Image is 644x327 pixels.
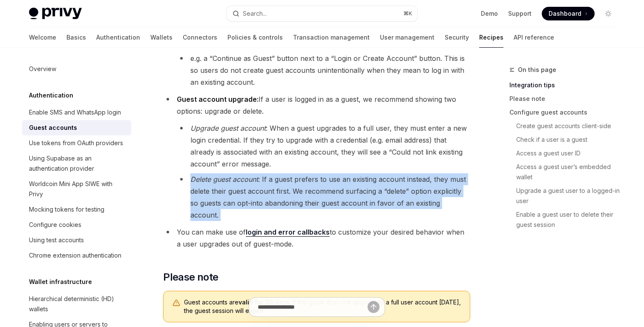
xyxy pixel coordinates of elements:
a: Use tokens from OAuth providers [22,135,131,151]
span: ⌘ K [403,10,412,17]
div: Worldcoin Mini App SIWE with Privy [29,179,126,199]
a: Integration tips [509,78,622,92]
a: Create guest accounts client-side [509,119,622,133]
a: Authentication [96,27,140,48]
li: You can make use of to customize your desired behavior when a user upgrades out of guest-mode. [163,226,470,250]
strong: Guest account upgrade: [177,95,259,103]
span: Dashboard [549,9,581,18]
a: Guest accounts [22,120,131,135]
span: On this page [518,65,556,75]
a: Dashboard [542,7,595,20]
a: login and error callbacks [246,228,330,237]
div: Using test accounts [29,235,84,245]
div: Guest accounts [29,123,77,133]
a: Hierarchical deterministic (HD) wallets [22,291,131,317]
div: Chrome extension authentication [29,250,121,261]
a: Check if a user is a guest [509,133,622,146]
button: Open search [227,6,417,21]
a: Connectors [183,27,217,48]
div: Using Supabase as an authentication provider [29,153,126,174]
button: Toggle dark mode [601,7,615,20]
div: Hierarchical deterministic (HD) wallets [29,294,126,314]
button: Send message [368,301,379,313]
img: light logo [29,8,82,20]
div: Search... [243,9,267,19]
a: Enable SMS and WhatsApp login [22,105,131,120]
a: User management [380,27,434,48]
a: Configure cookies [22,217,131,232]
li: : When a guest upgrades to a full user, they must enter a new login credential. If they try to up... [177,122,470,170]
a: Upgrade a guest user to a logged-in user [509,184,622,208]
a: Please note [509,92,622,106]
input: Ask a question... [258,298,368,316]
div: Configure cookies [29,220,81,230]
em: Delete guest account [190,175,258,184]
a: Basics [66,27,86,48]
a: Recipes [479,27,503,48]
a: Security [445,27,469,48]
a: Chrome extension authentication [22,248,131,263]
h5: Wallet infrastructure [29,277,92,287]
a: Mocking tokens for testing [22,202,131,217]
a: Using Supabase as an authentication provider [22,151,131,176]
a: Transaction management [293,27,370,48]
a: Worldcoin Mini App SIWE with Privy [22,176,131,202]
a: Support [508,9,532,18]
a: Enable a guest user to delete their guest session [509,208,622,232]
li: If a user is not logged in at all (via guest or normal user account), we recommend showing guest ... [163,11,470,88]
a: Wallets [150,27,172,48]
li: e.g. a “Continue as Guest” button next to a “Login or Create Account” button. This is so users do... [177,52,470,88]
a: Overview [22,61,131,77]
div: Overview [29,64,56,74]
div: Mocking tokens for testing [29,204,104,215]
li: If a user is logged in as a guest, we recommend showing two options: upgrade or delete. [163,93,470,221]
a: Access a guest user ID [509,146,622,160]
h5: Authentication [29,90,73,100]
a: Using test accounts [22,232,131,248]
li: : If a guest prefers to use an existing account instead, they must delete their guest account fir... [177,173,470,221]
a: API reference [514,27,554,48]
em: Upgrade guest account [190,124,266,132]
span: Please note [163,270,218,284]
a: Access a guest user’s embedded wallet [509,160,622,184]
a: Welcome [29,27,56,48]
div: Enable SMS and WhatsApp login [29,107,121,118]
a: Policies & controls [227,27,283,48]
div: Use tokens from OAuth providers [29,138,123,148]
a: Configure guest accounts [509,106,622,119]
a: Demo [481,9,498,18]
